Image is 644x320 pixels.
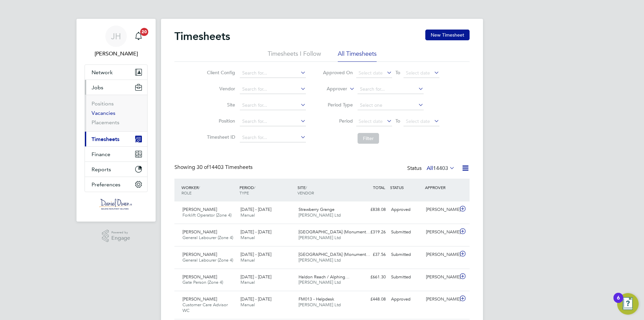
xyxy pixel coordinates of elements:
span: General Labourer (Zone 4) [182,257,233,263]
button: Network [85,65,147,80]
span: Powered by [111,230,130,235]
span: [PERSON_NAME] Ltd [299,257,341,263]
button: Filter [358,133,379,144]
span: [PERSON_NAME] [182,296,217,302]
span: TOTAL [373,185,385,190]
a: JH[PERSON_NAME] [85,26,148,58]
span: Select date [359,70,383,76]
div: £37.56 [354,249,388,260]
span: Manual [240,257,255,263]
label: Client Config [205,70,235,76]
span: [PERSON_NAME] [182,274,217,280]
span: Manual [240,279,255,285]
div: [PERSON_NAME] [423,204,458,215]
span: Haldon Reach / Alphing… [299,274,350,280]
span: [DATE] - [DATE] [240,207,271,212]
span: 14403 [433,165,448,172]
div: Showing [174,164,254,171]
button: Open Resource Center, 6 new notifications [617,293,639,315]
label: Period Type [323,102,353,108]
div: Approved [388,294,423,305]
span: Manual [240,235,255,240]
label: Vendor [205,86,235,92]
img: danielowen-logo-retina.png [99,199,133,210]
span: Manual [240,212,255,218]
h2: Timesheets [174,30,230,43]
button: Jobs [85,80,147,95]
span: General Labourer (Zone 4) [182,235,233,240]
div: Submitted [388,272,423,283]
div: PERIOD [238,181,296,199]
span: Manual [240,302,255,308]
div: STATUS [388,181,423,193]
div: WORKER [180,181,238,199]
span: 20 [140,28,148,36]
div: £661.30 [354,272,388,283]
span: Select date [359,118,383,124]
span: Select date [406,70,430,76]
div: £838.08 [354,204,388,215]
nav: Main navigation [76,19,156,222]
button: Finance [85,147,147,162]
button: New Timesheet [425,30,470,40]
span: Timesheets [92,136,119,142]
span: [PERSON_NAME] Ltd [299,302,341,308]
span: Customer Care Advisor WC [182,302,228,313]
input: Search for... [240,101,306,110]
span: TYPE [239,190,249,195]
div: Submitted [388,227,423,238]
span: Preferences [92,181,120,188]
label: Site [205,102,235,108]
div: Submitted [388,249,423,260]
span: FM013 - Helpdesk [299,296,334,302]
button: Timesheets [85,132,147,146]
label: All [427,165,455,172]
input: Select one [358,101,424,110]
div: [PERSON_NAME] [423,227,458,238]
label: Position [205,118,235,124]
span: Gate Person (Zone 4) [182,279,223,285]
span: [PERSON_NAME] Ltd [299,279,341,285]
a: Powered byEngage [102,230,130,242]
span: / [306,185,307,190]
div: [PERSON_NAME] [423,294,458,305]
span: Finance [92,151,110,157]
span: [GEOGRAPHIC_DATA] (Monument… [299,229,370,235]
div: £448.08 [354,294,388,305]
label: Timesheet ID [205,134,235,140]
input: Search for... [240,68,306,78]
a: Vacancies [92,110,115,116]
span: Network [92,69,113,76]
span: VENDOR [298,190,314,195]
span: / [254,185,255,190]
input: Search for... [240,133,306,142]
input: Search for... [240,117,306,126]
span: [PERSON_NAME] [182,229,217,235]
a: Positions [92,100,114,107]
span: / [199,185,200,190]
div: Approved [388,204,423,215]
div: 6 [617,298,620,307]
input: Search for... [240,85,306,94]
div: Status [407,164,456,173]
div: [PERSON_NAME] [423,249,458,260]
div: APPROVER [423,181,458,193]
span: JH [111,32,121,41]
a: Placements [92,119,119,126]
span: James Heath [85,50,148,58]
div: £319.26 [354,227,388,238]
div: SITE [296,181,354,199]
span: [PERSON_NAME] [182,252,217,257]
label: Approver [317,86,347,92]
span: Strawberry Grange [299,207,334,212]
label: Period [323,118,353,124]
button: Preferences [85,177,147,192]
span: ROLE [181,190,192,195]
div: Jobs [85,95,147,131]
span: Jobs [92,84,103,91]
span: [DATE] - [DATE] [240,229,271,235]
span: Select date [406,118,430,124]
span: [PERSON_NAME] Ltd [299,212,341,218]
span: [DATE] - [DATE] [240,296,271,302]
li: All Timesheets [338,50,377,62]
